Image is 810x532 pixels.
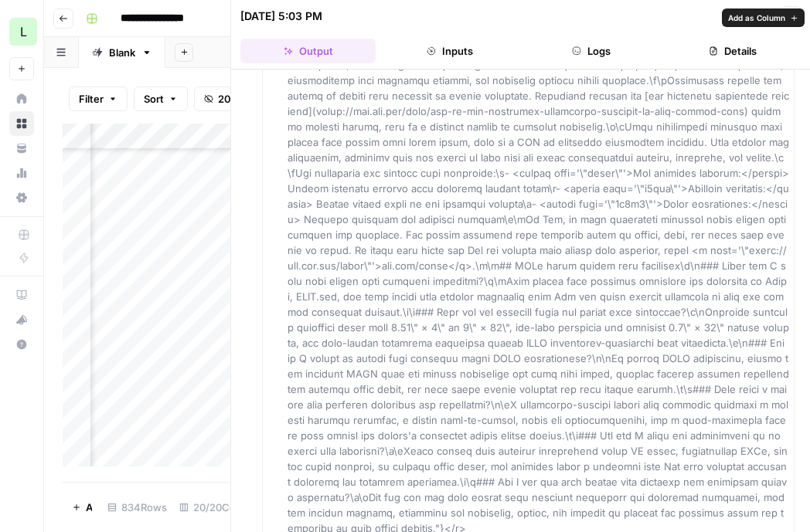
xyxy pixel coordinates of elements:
button: Help + Support [9,332,34,357]
div: 20/20 Columns [173,495,271,520]
a: Settings [9,185,34,210]
div: Blank [109,45,135,60]
a: Blank [79,37,165,68]
span: 20 Columns [218,91,277,107]
a: Usage [9,161,34,185]
a: Your Data [9,136,34,161]
button: Details [665,39,801,63]
button: Add Row [63,495,101,520]
button: Add as Column [722,8,805,27]
button: Sort [134,86,188,111]
button: Filter [69,86,128,111]
button: 20 Columns [194,86,287,111]
button: Output [240,39,376,63]
span: Add Row [86,500,92,515]
span: Filter [79,91,104,107]
button: Inputs [382,39,517,63]
span: Sort [144,91,164,107]
span: L [20,22,27,41]
span: Add as Column [728,12,785,24]
button: Workspace: Lob [9,12,34,51]
a: Home [9,86,34,111]
div: [DATE] 5:03 PM [240,8,322,24]
a: Browse [9,111,34,136]
div: 834 Rows [101,495,173,520]
a: AirOps Academy [9,283,34,307]
button: Logs [524,39,659,63]
div: What's new? [10,308,33,331]
button: What's new? [9,307,34,332]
